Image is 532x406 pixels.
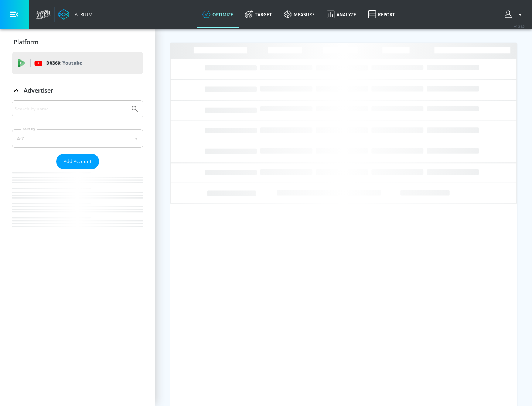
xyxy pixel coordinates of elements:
div: Advertiser [12,100,143,241]
label: Sort By [21,127,37,131]
span: Add Account [64,157,92,166]
a: Target [239,1,278,28]
a: Analyze [321,1,362,28]
a: Report [362,1,401,28]
p: DV360: [46,59,82,67]
a: Atrium [58,9,93,20]
p: Youtube [62,59,82,67]
a: measure [278,1,321,28]
span: v 4.24.0 [514,24,525,28]
p: Advertiser [24,86,53,94]
div: DV360: Youtube [12,52,143,74]
div: Atrium [72,11,93,18]
input: Search by name [15,104,127,114]
div: A-Z [12,129,143,148]
div: Platform [12,32,143,52]
a: optimize [197,1,239,28]
div: Advertiser [12,80,143,101]
p: Platform [14,38,38,46]
button: Add Account [56,154,99,169]
nav: list of Advertiser [12,169,143,241]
